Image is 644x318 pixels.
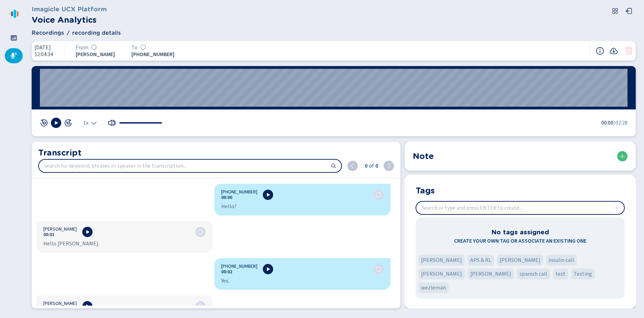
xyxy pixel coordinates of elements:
div: Tag 'duque' [497,255,543,266]
h3: Imagicle UCX Platform [32,4,107,14]
span: recording details [72,29,121,37]
button: Mute [108,119,116,127]
input: Search or type and press ENTER to create... [416,202,624,214]
svg: dashboard-filled [10,34,17,41]
div: Tag 'APS & RL' [468,255,494,266]
h2: Voice Analytics [32,14,107,26]
span: wezleman [421,284,446,292]
svg: jump-forward [64,119,72,127]
svg: play [265,192,271,198]
span: [PERSON_NAME] [500,256,540,264]
div: Yes. [221,277,384,284]
span: 0 [363,162,367,170]
svg: chevron-down [91,120,97,126]
div: Tag 'A. Posella' [418,255,465,266]
svg: icon-emoji-silent [91,44,97,50]
svg: jump-back [40,119,48,127]
span: of [367,162,374,170]
svg: trash-fill [625,47,633,55]
span: [DATE] [34,44,53,51]
span: [PERSON_NAME] [76,51,115,57]
span: APS & RL [470,256,491,264]
svg: icon-emoji-silent [376,192,381,198]
span: Testing [574,270,592,278]
svg: chevron-right [386,163,391,169]
div: Analysis in progress [198,304,203,309]
svg: icon-emoji-silent [198,304,203,309]
span: spanish call [519,270,547,278]
svg: icon-emoji-silent [198,229,203,235]
div: Tag 'wezleman' [418,282,449,293]
button: Play [Hotkey: spacebar] [51,118,61,128]
div: Select the playback speed [83,120,97,126]
div: Dashboard [5,30,23,45]
svg: play [265,266,271,272]
div: Tag 'Mckee' [418,268,465,279]
div: Tag 'test' [553,268,568,279]
svg: volume-up-fill [108,119,116,127]
svg: mic-fill [10,52,17,59]
span: [PERSON_NAME] [421,270,462,278]
h3: No tags assigned [491,227,549,237]
button: Recording information [596,47,604,55]
span: [PERSON_NAME] [421,256,462,264]
button: previous (shift + ENTER) [347,161,358,171]
button: skip 10 sec fwd [Hotkey: arrow-right] [64,119,72,127]
button: skip 10 sec rev [Hotkey: arrow-left] [40,119,48,127]
svg: plus [614,205,619,211]
span: Create your own tag or associate an existing one [454,237,587,245]
span: 12:04:34 [34,51,53,57]
span: To [131,44,138,51]
span: insulin call [549,256,574,264]
span: 00:00 [601,119,613,127]
svg: play [53,120,59,126]
span: 1x [83,120,88,126]
span: 0 [374,162,378,170]
span: [PHONE_NUMBER] [221,189,257,195]
svg: play [85,304,90,309]
svg: play [85,229,90,235]
div: Hello [PERSON_NAME]. [43,240,206,247]
span: Recordings [32,29,64,37]
span: [PERSON_NAME] [470,270,511,278]
button: 00:02 [221,269,232,275]
h2: Tags [416,184,435,195]
div: Sentiment analysis in progress... [140,44,146,51]
svg: search [331,163,336,169]
svg: cloud-arrow-down-fill [610,47,618,55]
div: Tag 'insulin call' [546,255,577,266]
div: Tag 'spanish call' [517,268,550,279]
h2: Transcript [38,147,394,159]
span: From [76,44,88,51]
span: [PERSON_NAME] [43,301,77,306]
span: [PHONE_NUMBER] [221,264,257,269]
input: search for keyword, phrases or speaker in the transcription... [39,160,341,172]
div: Sentiment analysis in progress... [91,44,97,51]
svg: plus [620,153,625,159]
span: test [556,270,566,278]
button: next (ENTER) [384,161,394,171]
div: Tag 'Testing' [571,268,595,279]
span: /02:28 [613,119,627,127]
svg: icon-emoji-silent [376,266,381,272]
button: Recording download [610,47,618,55]
div: Analysis in progress [198,229,203,235]
svg: info-circle [596,47,604,55]
div: Analysis in progress [376,192,381,198]
svg: box-arrow-left [625,8,632,14]
button: 00:00 [221,195,232,200]
svg: chevron-left [350,163,355,169]
span: [PERSON_NAME] [43,226,77,232]
div: Analysis in progress [376,266,381,272]
button: Conversation can't be deleted. Sentiment analysis in progress. [625,47,633,55]
button: 00:01 [43,232,54,237]
div: Hello? [221,203,384,210]
svg: icon-emoji-silent [140,44,146,50]
h2: Note [413,150,434,162]
div: Tag 'Megan H' [468,268,514,279]
div: Recordings [5,48,23,63]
